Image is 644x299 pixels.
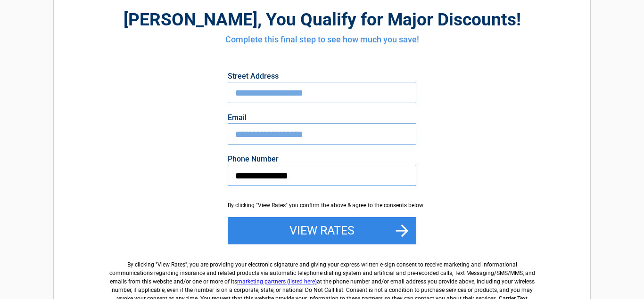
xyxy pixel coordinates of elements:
label: Email [228,114,416,121]
div: By clicking "View Rates" you confirm the above & agree to the consents below [228,201,416,210]
a: marketing partners (listed here) [237,278,317,285]
button: View Rates [228,217,416,244]
label: Phone Number [228,155,416,163]
h2: , You Qualify for Major Discounts! [106,8,538,31]
label: Street Address [228,73,416,80]
h4: Complete this final step to see how much you save! [106,33,538,46]
span: [PERSON_NAME] [124,9,257,30]
span: View Rates [157,261,185,268]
